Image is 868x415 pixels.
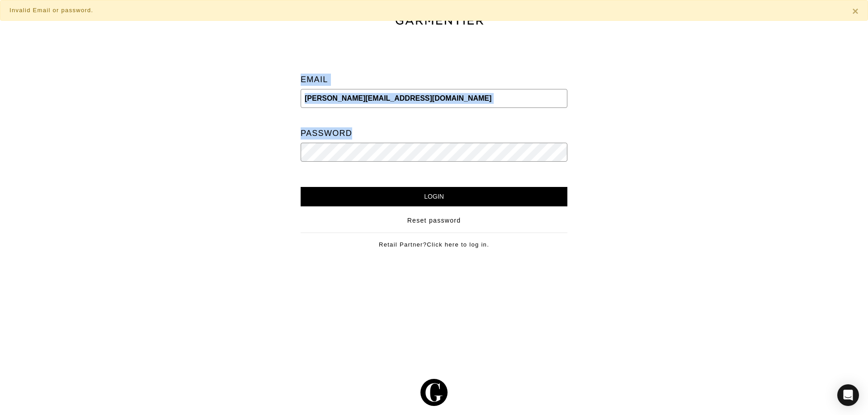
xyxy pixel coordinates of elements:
[301,233,567,249] div: Retail Partner?
[837,384,859,406] div: Open Intercom Messenger
[427,241,489,248] a: Click here to log in.
[301,124,352,143] label: Password
[301,70,328,89] label: Email
[301,187,567,206] input: Login
[9,6,839,15] div: Invalid Email or password.
[420,379,448,406] img: g-602364139e5867ba59c769ce4266a9601a3871a1516a6a4c3533f4bc45e69684.svg
[407,216,461,225] a: Reset password
[852,5,859,17] span: ×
